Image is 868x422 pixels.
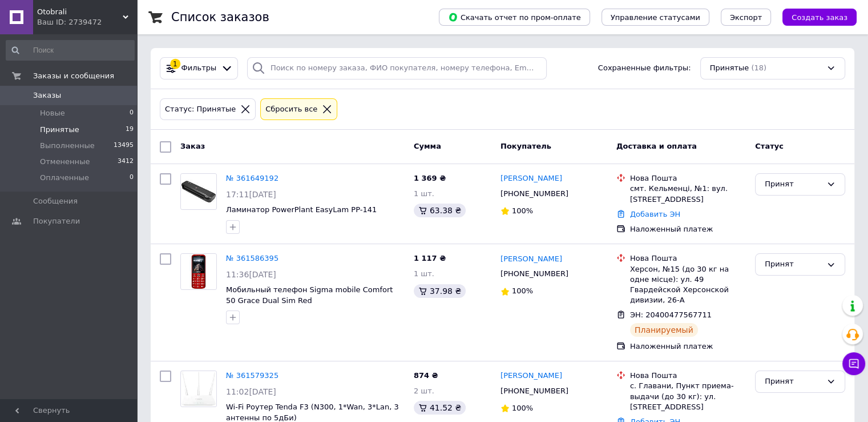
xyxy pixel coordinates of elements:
[414,174,446,182] span: 1 369 ₴
[130,108,134,118] span: 0
[33,71,114,81] span: Заказы и сообщения
[414,254,446,262] span: 1 117 ₴
[842,352,865,375] button: Чат с покупателем
[226,270,276,279] span: 11:36[DATE]
[6,40,135,61] input: Поиск
[710,63,749,74] span: Принятые
[114,141,134,151] span: 13495
[611,13,700,22] span: Управление статусами
[765,178,822,190] div: Принят
[180,371,217,407] a: Фото товару
[414,387,434,395] span: 2 шт.
[226,387,276,396] span: 11:02[DATE]
[751,63,766,72] span: (18)
[414,401,466,415] div: 41.52 ₴
[37,17,137,27] div: Ваш ID: 2739472
[630,224,746,234] div: Наложенный платеж
[500,142,551,150] span: Покупатель
[498,384,571,399] div: [PHONE_NUMBER]
[170,59,180,69] div: 1
[226,190,276,199] span: 17:11[DATE]
[630,381,746,412] div: с. Главани, Пункт приема-выдачи (до 30 кг): ул. [STREET_ADDRESS]
[630,264,746,306] div: Херсон, №15 (до 30 кг на одне місце): ул. 49 Гвардейской Херсонской дивизии, 26-А
[765,258,822,270] div: Принят
[181,371,216,407] img: Фото товару
[226,371,278,380] a: № 361579325
[721,9,771,26] button: Экспорт
[40,173,89,183] span: Оплаченные
[180,173,217,210] a: Фото товару
[180,142,205,150] span: Заказ
[414,269,434,278] span: 1 шт.
[755,142,784,150] span: Статус
[512,286,533,295] span: 100%
[630,210,680,218] a: Добавить ЭН
[730,13,762,22] span: Экспорт
[181,254,216,289] img: Фото товару
[414,284,466,298] div: 37.98 ₴
[630,371,746,381] div: Нова Пошта
[630,341,746,352] div: Наложенный платеж
[180,253,217,290] a: Фото товару
[163,103,238,116] div: Статус: Принятые
[130,173,134,183] span: 0
[263,103,320,116] div: Сбросить все
[118,157,134,167] span: 3412
[630,173,746,184] div: Нова Пошта
[226,285,393,305] a: Мобильный телефон Sigma mobile Comfort 50 Grace Dual Sim Red
[414,371,438,380] span: 874 ₴
[498,186,571,201] div: [PHONE_NUMBER]
[33,216,80,226] span: Покупатели
[630,253,746,264] div: Нова Пошта
[630,323,698,337] div: Планируемый
[414,189,434,198] span: 1 шт.
[792,13,847,22] span: Создать заказ
[226,403,399,422] a: Wi-Fi Роутер Tenda F3 (N300, 1*Wan, 3*Lan, 3 антенны по 5дБи)
[448,12,581,22] span: Скачать отчет по пром-оплате
[601,9,709,26] button: Управление статусами
[512,206,533,215] span: 100%
[40,125,79,135] span: Принятые
[630,184,746,204] div: смт. Кельменці, №1: вул. [STREET_ADDRESS]
[765,376,822,388] div: Принят
[782,9,857,26] button: Создать заказ
[33,196,78,206] span: Сообщения
[616,142,697,150] span: Доставка и оплата
[498,266,571,281] div: [PHONE_NUMBER]
[40,157,90,167] span: Отмененные
[226,254,278,262] a: № 361586395
[181,174,216,209] img: Фото товару
[414,142,441,150] span: Сумма
[226,174,278,182] a: № 361649192
[33,90,61,101] span: Заказы
[630,310,712,319] span: ЭН: 20400477567711
[226,205,377,214] a: Ламинатор PowerPlant EasyLam PP-141
[500,173,562,184] a: [PERSON_NAME]
[414,204,466,217] div: 63.38 ₴
[771,13,857,21] a: Создать заказ
[126,125,134,135] span: 19
[40,141,95,151] span: Выполненные
[37,7,123,17] span: Otobrali
[439,9,590,26] button: Скачать отчет по пром-оплате
[500,371,562,381] a: [PERSON_NAME]
[512,404,533,412] span: 100%
[181,63,217,74] span: Фильтры
[598,63,691,74] span: Сохраненные фильтры:
[500,254,562,265] a: [PERSON_NAME]
[171,10,269,24] h1: Список заказов
[247,57,547,79] input: Поиск по номеру заказа, ФИО покупателя, номеру телефона, Email, номеру накладной
[40,108,65,118] span: Новые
